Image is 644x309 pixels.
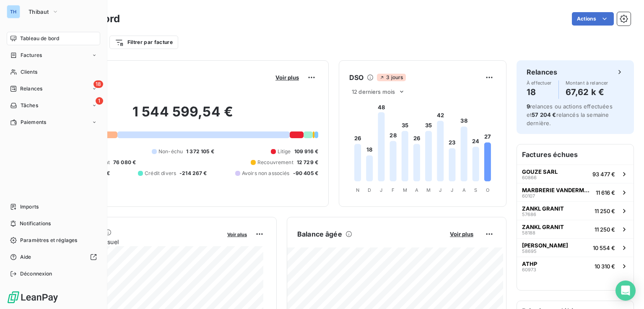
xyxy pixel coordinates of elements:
tspan: F [392,187,395,193]
span: ZANKL GRANIT [522,205,564,212]
span: Relances [20,85,42,93]
div: TH [7,5,20,18]
span: 60866 [522,175,537,180]
tspan: O [486,187,489,193]
button: [PERSON_NAME]5869510 554 € [517,238,634,257]
span: 12 derniers mois [352,88,395,95]
img: Logo LeanPay [7,291,59,304]
span: 11 250 € [595,226,615,233]
a: Aide [7,250,100,264]
span: Crédit divers [145,170,176,177]
h6: Relances [527,67,557,77]
span: Déconnexion [20,270,52,278]
span: 57 204 € [532,111,556,118]
tspan: J [439,187,441,193]
span: Thibaut [29,8,49,15]
span: 12 729 € [297,159,318,166]
span: À effectuer [527,80,552,85]
span: Recouvrement [257,159,293,166]
span: Clients [21,68,37,76]
tspan: A [415,187,418,193]
button: Voir plus [447,230,476,238]
button: ZANKL GRANIT5818811 250 € [517,220,634,238]
span: Paramètres et réglages [20,237,77,244]
span: 18 [93,80,103,88]
span: 109 916 € [294,148,318,155]
tspan: M [426,187,431,193]
span: 58188 [522,230,535,235]
button: Filtrer par facture [109,36,178,49]
span: Chiffre d'affaires mensuel [47,237,221,246]
span: 10 554 € [593,245,615,251]
span: Litige [278,148,291,155]
span: Paiements [21,118,46,126]
span: Notifications [20,220,51,227]
tspan: A [462,187,466,193]
span: Montant à relancer [566,80,608,85]
span: 1 372 105 € [186,148,214,155]
span: ATHP [522,260,537,267]
h6: DSO [349,72,364,82]
span: 93 477 € [592,171,615,178]
button: ZANKL GRANIT5768611 250 € [517,201,634,220]
button: MARBRERIE VANDERMARLIERE6010711 616 € [517,183,634,201]
span: Voir plus [227,232,247,237]
tspan: J [451,187,453,193]
button: Voir plus [225,230,249,238]
span: Non-échu [158,148,183,155]
button: ATHP6097310 310 € [517,257,634,275]
div: Open Intercom Messenger [615,281,636,301]
span: 76 080 € [113,159,136,166]
h6: Balance âgée [297,229,342,239]
span: Factures [21,51,42,59]
span: 10 310 € [595,263,615,270]
span: Imports [20,203,39,211]
span: 1 [96,97,103,105]
button: GOUZE SARL6086693 477 € [517,165,634,183]
span: 11 250 € [595,208,615,214]
span: Aide [20,253,31,261]
button: Voir plus [273,74,301,81]
span: Avoirs non associés [242,170,290,177]
span: 9 [527,103,530,110]
span: Voir plus [450,231,473,237]
span: 58695 [522,249,537,254]
span: -90 405 € [293,170,318,177]
h4: 67,62 k € [566,85,608,99]
span: 11 616 € [596,189,615,196]
span: 60107 [522,193,535,198]
span: 57686 [522,212,536,217]
h2: 1 544 599,54 € [47,103,318,129]
span: MARBRERIE VANDERMARLIERE [522,187,592,193]
tspan: D [368,187,371,193]
span: relances ou actions effectuées et relancés la semaine dernière. [527,103,613,126]
span: ZANKL GRANIT [522,224,564,230]
tspan: S [474,187,477,193]
span: 3 jours [377,74,405,81]
span: Tableau de bord [20,35,59,42]
span: [PERSON_NAME] [522,242,568,249]
span: Tâches [21,102,38,109]
h6: Factures échues [517,144,634,165]
tspan: M [403,187,407,193]
tspan: N [356,187,359,193]
span: Voir plus [275,74,299,81]
h4: 18 [527,85,552,99]
button: Actions [572,12,614,26]
tspan: J [380,187,382,193]
span: -214 267 € [179,170,207,177]
span: 60973 [522,267,536,272]
span: GOUZE SARL [522,168,558,175]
